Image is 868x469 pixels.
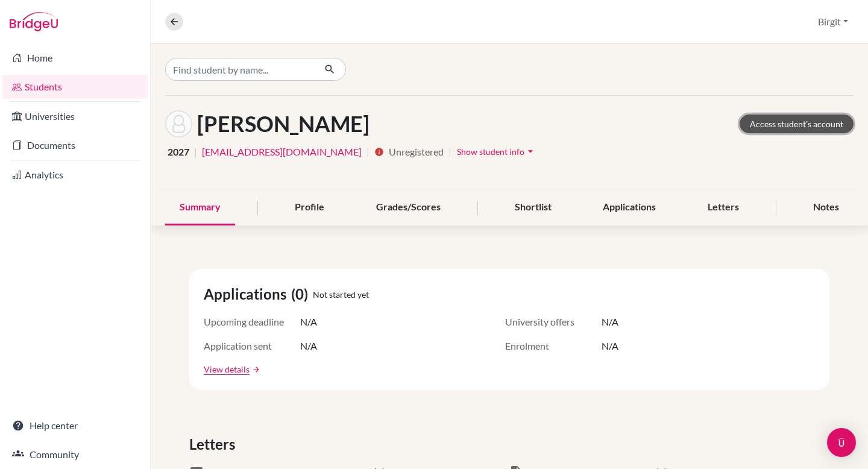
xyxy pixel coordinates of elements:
div: Profile [280,190,339,225]
a: Students [2,75,148,99]
span: N/A [300,339,317,353]
div: Applications [588,190,670,225]
span: | [366,145,370,159]
div: Grades/Scores [362,190,455,225]
span: University offers [505,315,602,329]
input: Find student by name... [165,58,315,81]
span: Enrolment [505,339,602,353]
i: arrow_drop_down [524,145,536,157]
span: Letters [189,433,240,455]
img: Bridge-U [10,12,58,31]
span: Show student info [457,146,524,157]
a: Help center [2,414,148,438]
div: Open Intercom Messenger [827,428,856,457]
div: Summary [165,190,235,225]
button: Show student infoarrow_drop_down [456,142,537,161]
i: info [374,147,384,157]
span: N/A [602,315,618,329]
span: N/A [602,339,618,353]
span: Application sent [204,339,300,353]
a: arrow_forward [250,365,260,374]
h1: [PERSON_NAME] [197,111,370,137]
a: View details [204,363,250,376]
a: Analytics [2,163,148,187]
button: Birgit [813,10,854,33]
span: Unregistered [389,145,444,159]
span: Upcoming deadline [204,315,300,329]
span: 2027 [168,145,189,159]
span: Applications [204,283,291,305]
span: | [448,145,451,159]
div: Letters [693,190,753,225]
span: N/A [300,315,317,329]
span: Not started yet [313,288,369,301]
a: [EMAIL_ADDRESS][DOMAIN_NAME] [202,145,362,159]
img: Rishad Vandrevala's avatar [165,110,192,137]
a: Home [2,46,148,70]
a: Access student's account [740,115,854,133]
a: Universities [2,104,148,128]
span: | [194,145,197,159]
div: Shortlist [500,190,566,225]
a: Documents [2,133,148,157]
a: Community [2,442,148,467]
div: Notes [799,190,854,225]
span: (0) [291,283,313,305]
